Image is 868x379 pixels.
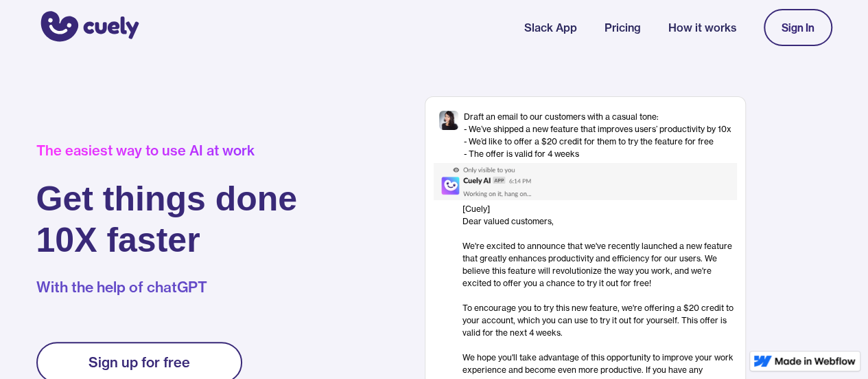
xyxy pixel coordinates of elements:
a: Sign In [764,9,832,46]
div: Sign up for free [89,354,190,371]
a: Slack App [524,19,577,36]
div: Draft an email to our customers with a casual tone: - We’ve shipped a new feature that improves u... [464,111,731,160]
a: How it works [668,19,736,36]
a: home [36,2,139,53]
h1: Get things done 10X faster [36,178,298,261]
img: Made in Webflow [775,357,856,365]
div: The easiest way to use AI at work [36,142,298,159]
p: With the help of chatGPT [36,277,298,298]
a: Pricing [605,19,641,36]
div: Sign In [782,21,814,34]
